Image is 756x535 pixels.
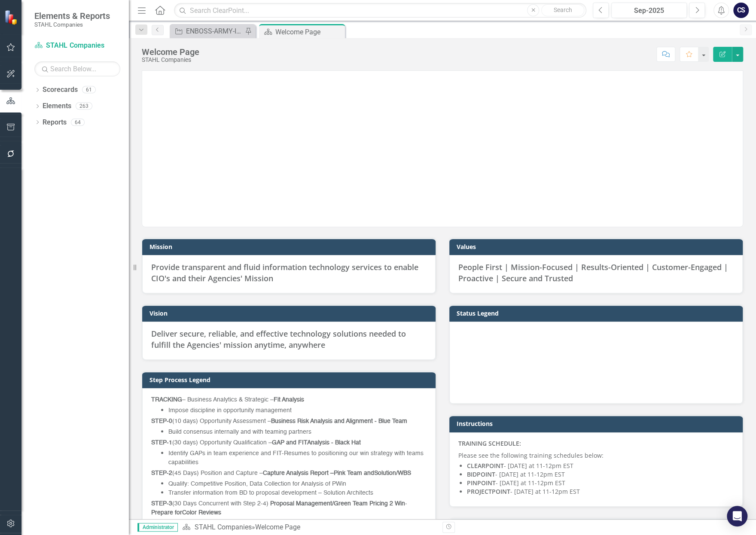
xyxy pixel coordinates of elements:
strong: GAP and FIT [272,440,307,446]
strong: TRACKING [151,397,182,403]
strong: STEP-2 [151,470,172,476]
div: Welcome Page [275,27,343,37]
div: » [182,523,436,532]
li: - [DATE] at 11-12pm EST [467,462,734,470]
strong: TRAINING SCHEDULE: [458,439,521,447]
h3: Status Legend [457,310,738,316]
div: Welcome Page [142,47,199,57]
img: image%20v3.png [458,328,734,395]
a: Elements [43,101,71,111]
button: Sep-2025 [611,3,687,18]
h3: Values [457,243,738,250]
li: - [DATE] at 11-12pm EST [467,487,734,496]
li: - [DATE] at 11-12pm EST [467,470,734,479]
strong: BIDPOINT [467,470,495,478]
strong: Proposal Management/Green Team Pricing 2 Win [270,501,405,507]
a: Reports [43,118,67,128]
a: STAHL Companies [34,41,120,51]
span: 30 Days Concurrent with Step 2-4 [174,501,266,507]
div: STAHL Companies [142,57,199,63]
div: Open Intercom Messenger [727,506,747,526]
h3: Instructions [457,420,738,427]
img: ClearPoint Strategy [3,9,20,25]
span: People First | Mission-Focused | Results-Oriented | Customer-Engaged | Proactive | Secure and Tru... [458,262,728,283]
strong: CLEARPOINT [467,462,504,470]
h3: Mission [149,243,431,250]
h3: Step Process Legend [149,377,431,383]
strong: Fit Analysis [274,397,304,403]
div: Sep-2025 [614,6,684,16]
div: 64 [71,119,85,126]
span: Transfer information from BD to proposal development – Solution Architects [168,490,373,496]
span: Identify GAPs in team experience and FIT-Resumes to positioning our win strategy with teams capab... [168,450,424,465]
a: ENBOSS-ARMY-ITES3 SB-221122 (Army National Guard ENBOSS Support Service Sustainment, Enhancement,... [172,26,243,36]
strong: – [330,470,334,476]
p: Please see the following training schedules below: [458,450,734,460]
span: (30 days) Opportunity Qualification – [151,440,361,446]
strong: STEP-0 [151,418,172,424]
span: Search [554,6,572,13]
a: STAHL Companies [194,523,251,531]
img: image%20v4.png [237,71,648,203]
span: Administrator [137,523,178,532]
div: Welcome Page [255,523,300,531]
span: Qualify: Competitive Position, Data Collection for Analysis of PWin [168,481,346,487]
strong: Analysis - Black Hat [307,440,361,446]
a: Scorecards [43,85,78,95]
strong: Color Reviews [182,510,221,516]
h3: Vision [149,310,431,316]
strong: Pink Team and [334,470,374,476]
small: STAHL Companies [34,21,110,28]
button: CS [733,3,749,18]
strong: STEP-3 [151,501,172,507]
strong: Solution/WBS [374,470,411,476]
button: Search [541,4,584,16]
span: Impose discipline in opportunity management [168,407,292,413]
span: ) [266,501,268,507]
span: Deliver secure, reliable, and effective technology solutions needed to fulfill the Agencies' miss... [151,328,406,350]
span: Build consensus internally and with teaming partners [168,429,311,435]
strong: Prepare for [151,510,182,516]
div: 61 [82,86,96,94]
span: - [151,501,407,516]
strong: PROJECTPOINT [467,487,510,495]
span: Elements & Reports [34,11,110,21]
strong: Business Risk Analysis and Alignment - Blue Team [271,418,407,424]
span: ( [172,501,174,507]
strong: Capture Analysis Report [263,470,329,476]
div: ENBOSS-ARMY-ITES3 SB-221122 (Army National Guard ENBOSS Support Service Sustainment, Enhancement,... [186,26,243,36]
strong: PINPOINT [467,479,496,487]
div: 263 [76,103,92,110]
span: (45 Days) [172,470,199,476]
span: (10 days) Opportunity Assessment – [151,418,407,424]
li: - [DATE] at 11-12pm EST [467,479,734,487]
input: Search ClearPoint... [174,3,586,18]
span: Position and Capture – [151,470,334,476]
span: Provide transparent and fluid information technology services to enable CIO's and their Agencies'... [151,262,418,283]
input: Search Below... [34,61,120,76]
span: – Business Analytics & Strategic – [151,397,304,403]
strong: STEP-1 [151,440,172,446]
